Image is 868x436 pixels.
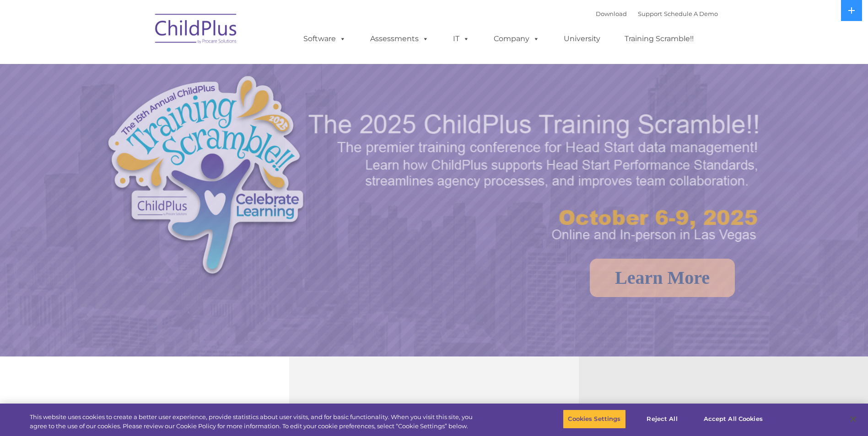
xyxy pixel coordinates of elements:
[843,409,863,429] button: Close
[294,30,355,48] a: Software
[634,409,691,429] button: Reject All
[664,10,718,17] a: Schedule A Demo
[555,30,609,48] a: University
[596,10,627,17] a: Download
[699,409,768,429] button: Accept All Cookies
[563,409,625,429] button: Cookies Settings
[361,30,438,48] a: Assessments
[485,30,549,48] a: Company
[615,30,703,48] a: Training Scramble!!
[444,30,479,48] a: IT
[638,10,662,17] a: Support
[30,413,477,431] div: This website uses cookies to create a better user experience, provide statistics about user visit...
[596,10,718,17] font: |
[151,7,242,53] img: ChildPlus by Procare Solutions
[590,259,735,297] a: Learn More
